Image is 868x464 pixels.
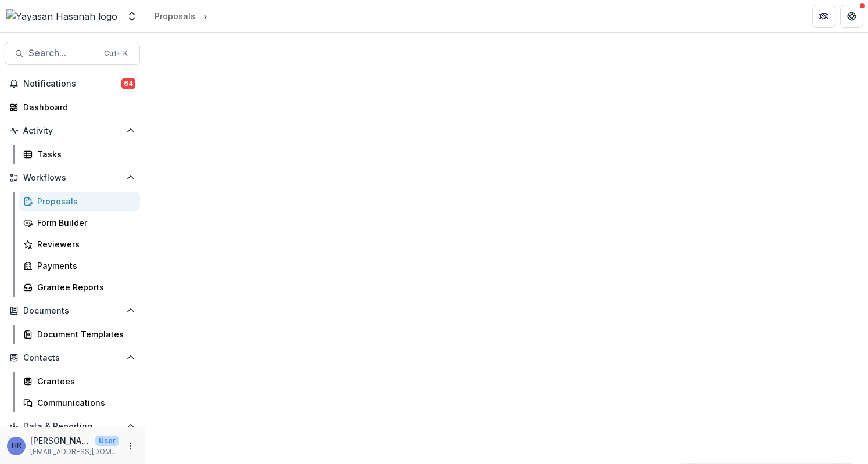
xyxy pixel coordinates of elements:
p: [PERSON_NAME] [30,434,91,447]
div: Payments [37,260,131,272]
div: Grantee Reports [37,281,131,293]
a: Proposals [19,192,140,211]
a: Tasks [19,145,140,164]
button: Partners [812,5,835,28]
span: Documents [23,306,121,316]
a: Grantee Reports [19,278,140,297]
div: Ctrl + K [102,47,130,60]
div: Reviewers [37,238,131,250]
a: Payments [19,256,140,275]
button: Notifications64 [5,74,140,93]
p: [EMAIL_ADDRESS][DOMAIN_NAME] [30,447,119,457]
p: User [95,436,119,446]
a: Communications [19,393,140,412]
button: Open Data & Reporting [5,417,140,436]
button: Open Contacts [5,348,140,367]
button: Search... [5,42,140,65]
button: Open Workflows [5,168,140,187]
button: Get Help [840,5,863,28]
div: Proposals [155,10,195,22]
button: More [124,439,138,453]
div: Form Builder [37,217,131,229]
div: Tasks [37,148,131,160]
nav: breadcrumb [150,8,210,24]
span: Notifications [23,79,121,89]
a: Document Templates [19,325,140,344]
img: Yayasan Hasanah logo [6,9,117,23]
button: Open Activity [5,121,140,140]
div: Grantees [37,375,131,387]
a: Reviewers [19,235,140,254]
span: Activity [23,126,121,136]
span: Workflows [23,173,121,183]
a: Proposals [150,8,200,24]
a: Grantees [19,372,140,391]
span: Data & Reporting [23,422,121,431]
div: Communications [37,397,131,409]
span: 64 [121,78,135,89]
a: Dashboard [5,98,140,117]
button: Open Documents [5,301,140,320]
div: Document Templates [37,328,131,340]
div: Hanis Anissa binti Abd Rafar [12,442,21,449]
a: Form Builder [19,213,140,232]
span: Search... [28,48,97,59]
div: Dashboard [23,101,131,113]
div: Proposals [37,195,131,207]
button: Open entity switcher [124,5,140,28]
span: Contacts [23,353,121,363]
